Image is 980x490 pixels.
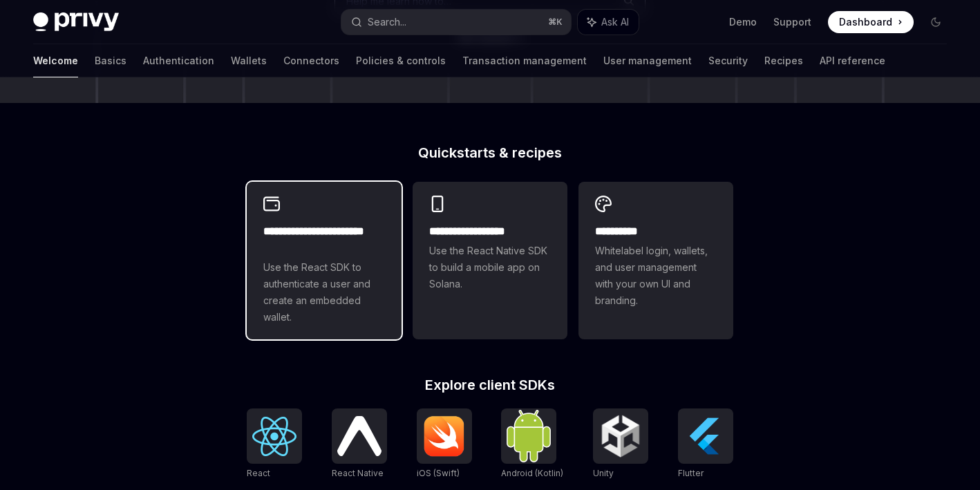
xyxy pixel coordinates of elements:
[601,15,629,29] span: Ask AI
[332,468,384,478] span: React Native
[764,44,803,77] a: Recipes
[247,378,733,392] h2: Explore client SDKs
[507,410,551,462] img: Android (Kotlin)
[603,44,692,77] a: User management
[501,468,563,478] span: Android (Kotlin)
[708,44,748,77] a: Security
[839,15,892,29] span: Dashboard
[332,408,387,480] a: React NativeReact Native
[356,44,446,77] a: Policies & controls
[729,15,757,29] a: Demo
[678,468,704,478] span: Flutter
[548,17,563,28] span: ⌘ K
[33,44,78,77] a: Welcome
[429,243,551,292] span: Use the React Native SDK to build a mobile app on Solana.
[462,44,587,77] a: Transaction management
[417,408,472,480] a: iOS (Swift)iOS (Swift)
[925,11,947,33] button: Toggle dark mode
[501,408,563,480] a: Android (Kotlin)Android (Kotlin)
[247,146,733,160] h2: Quickstarts & recipes
[417,468,460,478] span: iOS (Swift)
[33,12,119,32] img: dark logo
[247,468,270,478] span: React
[593,408,648,480] a: UnityUnity
[231,44,267,77] a: Wallets
[578,10,639,35] button: Ask AI
[593,468,614,478] span: Unity
[252,417,296,456] img: React
[337,416,381,455] img: React Native
[368,14,406,30] div: Search...
[422,415,467,457] img: iOS (Swift)
[684,414,728,458] img: Flutter
[263,259,385,326] span: Use the React SDK to authenticate a user and create an embedded wallet.
[143,44,214,77] a: Authentication
[678,408,733,480] a: FlutterFlutter
[599,414,643,458] img: Unity
[828,11,914,33] a: Dashboard
[595,243,717,309] span: Whitelabel login, wallets, and user management with your own UI and branding.
[413,182,567,339] a: **** **** **** ***Use the React Native SDK to build a mobile app on Solana.
[578,182,733,339] a: **** *****Whitelabel login, wallets, and user management with your own UI and branding.
[283,44,339,77] a: Connectors
[820,44,885,77] a: API reference
[247,408,302,480] a: ReactReact
[773,15,811,29] a: Support
[95,44,126,77] a: Basics
[341,10,571,35] button: Search...⌘K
